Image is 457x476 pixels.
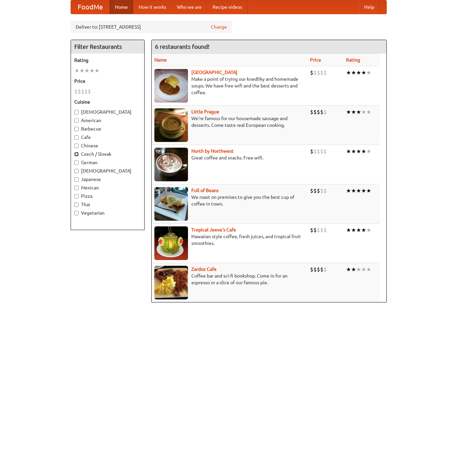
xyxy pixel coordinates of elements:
li: $ [313,226,317,234]
label: Czech / Slovak [74,151,141,157]
li: $ [78,88,81,95]
li: $ [320,108,323,116]
h5: Price [74,78,141,84]
h4: Filter Restaurants [71,40,144,53]
img: north.jpg [154,148,188,181]
li: ★ [89,67,94,74]
label: Japanese [74,176,141,183]
label: Cafe [74,134,141,141]
li: $ [317,226,320,234]
h5: Cuisine [74,99,141,105]
input: Czech / Slovak [74,152,79,156]
li: $ [317,187,320,194]
label: [DEMOGRAPHIC_DATA] [74,168,141,174]
img: littleprague.jpg [154,108,188,142]
a: Zardoz Cafe [191,266,217,272]
li: ★ [366,108,371,116]
p: Coffee bar and sci-fi bookshop. Come in for an espresso or a slice of our famous pie. [154,272,305,286]
b: [GEOGRAPHIC_DATA] [191,70,237,75]
li: $ [84,88,88,95]
a: Change [211,24,227,30]
a: Name [154,57,167,63]
li: $ [320,187,323,194]
a: Who we are [172,0,207,14]
li: ★ [361,108,366,116]
li: $ [320,69,323,76]
input: Chinese [74,144,79,148]
img: beans.jpg [154,187,188,221]
li: $ [323,266,327,273]
li: $ [310,148,313,155]
h5: Rating [74,57,141,64]
p: Great coffee and snacks. Free wifi. [154,154,305,161]
li: $ [323,69,327,76]
label: Vegetarian [74,210,141,216]
li: $ [317,69,320,76]
li: ★ [361,187,366,194]
img: jeeves.jpg [154,226,188,260]
label: [DEMOGRAPHIC_DATA] [74,109,141,115]
li: $ [323,187,327,194]
a: Tropical Jeeve's Cafe [191,227,236,232]
li: ★ [351,148,356,155]
input: [DEMOGRAPHIC_DATA] [74,110,79,114]
label: Pizza [74,193,141,199]
li: $ [317,108,320,116]
li: ★ [356,69,361,76]
input: Barbecue [74,127,79,131]
img: zardoz.jpg [154,266,188,299]
img: czechpoint.jpg [154,69,188,103]
li: $ [320,226,323,234]
li: $ [313,108,317,116]
b: Full of Beans [191,188,219,193]
li: ★ [346,187,351,194]
li: ★ [351,187,356,194]
li: ★ [361,69,366,76]
a: Recipe videos [207,0,247,14]
li: ★ [356,187,361,194]
li: ★ [356,266,361,273]
li: ★ [361,266,366,273]
li: $ [323,108,327,116]
label: Thai [74,201,141,208]
li: $ [310,266,313,273]
li: $ [81,88,84,95]
li: ★ [351,69,356,76]
li: $ [323,148,327,155]
label: Barbecue [74,125,141,132]
b: North by Northwest [191,148,234,154]
li: $ [317,266,320,273]
input: [DEMOGRAPHIC_DATA] [74,169,79,173]
input: German [74,160,79,165]
a: Home [110,0,133,14]
li: ★ [356,148,361,155]
input: Thai [74,203,79,207]
li: $ [317,148,320,155]
a: Rating [346,57,360,63]
p: Hawaiian style coffee, fresh juices, and tropical fruit smoothies. [154,233,305,247]
li: $ [313,266,317,273]
li: ★ [351,266,356,273]
li: $ [310,187,313,194]
label: American [74,117,141,124]
a: How it works [133,0,172,14]
li: ★ [361,226,366,234]
li: ★ [94,67,100,74]
label: Mexican [74,184,141,191]
li: ★ [79,67,84,74]
label: Chinese [74,142,141,149]
li: ★ [346,148,351,155]
li: ★ [366,148,371,155]
a: Help [359,0,380,14]
a: FoodMe [71,0,110,14]
li: $ [74,88,78,95]
li: ★ [356,108,361,116]
li: ★ [351,108,356,116]
a: Price [310,57,321,63]
input: Japanese [74,177,79,182]
li: $ [313,69,317,76]
li: ★ [366,187,371,194]
li: ★ [346,108,351,116]
input: Cafe [74,135,79,140]
p: Make a point of trying our knedlíky and homemade soups. We have free wifi and the best desserts a... [154,76,305,96]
